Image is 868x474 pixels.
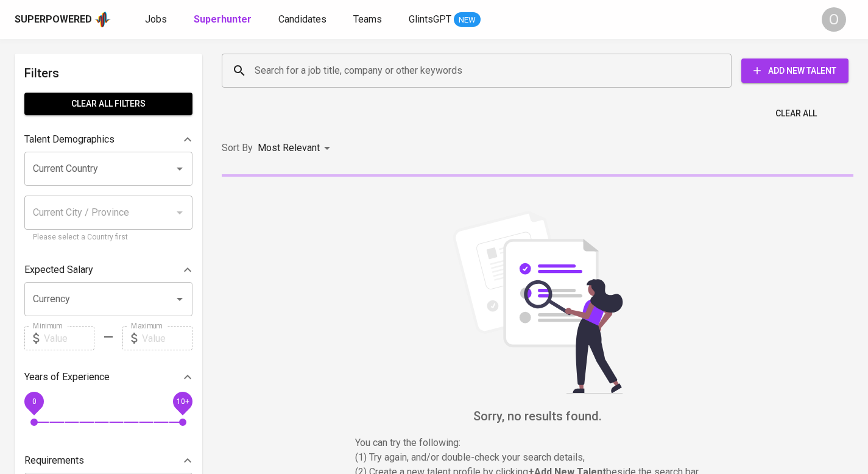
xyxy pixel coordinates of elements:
span: NEW [454,14,481,26]
div: Requirements [24,448,192,473]
div: Talent Demographics [24,127,192,152]
h6: Filters [24,63,192,83]
button: Add New Talent [741,58,849,83]
span: Teams [353,13,382,25]
input: Value [44,326,94,350]
b: Superhunter [194,13,252,25]
img: app logo [94,10,111,29]
div: Superpowered [15,13,92,27]
span: Add New Talent [751,63,839,79]
p: Expected Salary [24,263,93,277]
span: Clear All [775,106,817,121]
p: Please select a Country first [33,232,184,244]
button: Clear All filters [24,93,192,115]
a: Jobs [145,12,169,27]
div: Most Relevant [258,137,334,160]
a: Superpoweredapp logo [15,10,111,29]
p: Talent Demographics [24,132,115,147]
p: You can try the following : [355,436,721,450]
p: Most Relevant [258,141,320,155]
input: Value [142,326,192,350]
button: Open [171,291,188,308]
p: Requirements [24,453,84,468]
button: Clear All [771,102,822,125]
span: Jobs [145,13,167,25]
a: Teams [353,12,384,27]
div: O [822,7,846,32]
div: Expected Salary [24,258,192,282]
span: Clear All filters [34,96,183,111]
span: 0 [32,397,36,406]
img: file_searching.svg [446,211,629,394]
a: Candidates [278,12,329,27]
a: GlintsGPT NEW [409,12,481,27]
p: Sort By [222,141,253,155]
button: Open [171,160,188,177]
h6: Sorry, no results found. [222,406,853,426]
div: Years of Experience [24,365,192,389]
p: (1) Try again, and/or double-check your search details, [355,450,721,465]
span: Candidates [278,13,326,25]
p: Years of Experience [24,370,110,384]
span: 10+ [176,397,189,406]
span: GlintsGPT [409,13,451,25]
a: Superhunter [194,12,254,27]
